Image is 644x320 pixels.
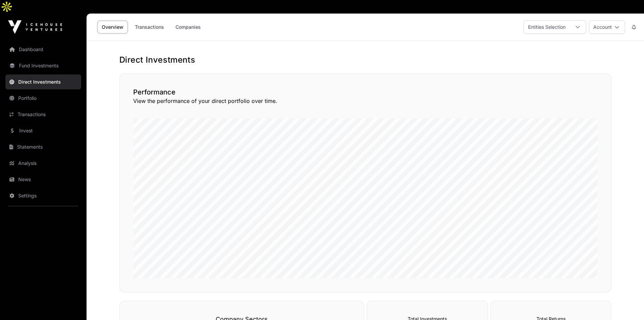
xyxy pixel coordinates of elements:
[589,20,625,34] button: Account
[133,97,598,105] p: View the performance of your direct portfolio over time.
[5,107,81,122] a: Transactions
[8,20,62,34] img: Icehouse Ventures Logo
[5,91,81,106] a: Portfolio
[171,21,205,34] a: Companies
[5,156,81,171] a: Analysis
[5,140,81,154] a: Statements
[119,55,612,65] h1: Direct Investments
[133,87,598,97] h2: Performance
[5,74,81,89] a: Direct Investments
[5,188,81,203] a: Settings
[5,172,81,187] a: News
[524,21,570,34] div: Entities Selection
[5,42,81,57] a: Dashboard
[130,21,168,34] a: Transactions
[5,123,81,138] a: Invest
[5,58,81,73] a: Fund Investments
[97,21,128,34] a: Overview
[610,287,644,320] iframe: Chat Widget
